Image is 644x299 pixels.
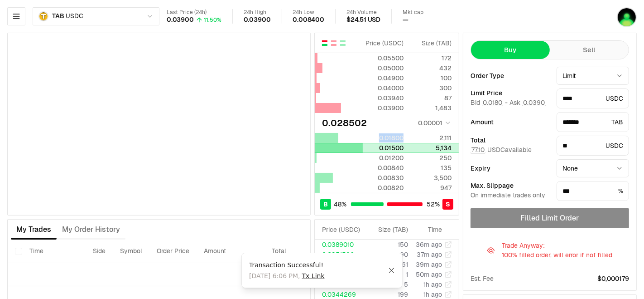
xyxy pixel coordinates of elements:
div: $24.51 USD [346,16,380,24]
button: My Trades [11,221,57,239]
button: My Order History [57,221,125,239]
button: Show Buy and Sell Orders [321,39,328,47]
div: Size ( TAB ) [374,225,408,234]
img: TAB.png [38,11,48,21]
button: 0.0390 [522,99,546,106]
div: 0.008400 [293,16,325,24]
div: 87 [411,93,452,103]
div: Transaction Successful! [249,260,388,270]
div: 100% filled order, will error if not filled [502,250,612,260]
div: Total [471,137,549,143]
div: Max. Slippage [471,182,549,189]
div: 172 [411,54,452,63]
div: Last Price (24h) [167,9,221,16]
button: Buy [471,41,550,59]
span: Ask [509,99,546,107]
time: 39m ago [416,260,442,269]
time: 37m ago [417,250,442,259]
div: 5,134 [411,143,452,152]
div: 3,500 [411,173,452,182]
div: USDC [557,88,629,108]
span: TAB [52,12,64,20]
th: Time [22,240,86,263]
button: 77.10 [471,146,485,153]
span: 52 % [427,200,440,209]
a: Tx Link [302,271,325,280]
div: 0.00820 [363,183,404,192]
div: Est. Fee [471,274,494,283]
th: Total [264,240,332,263]
div: Order Type [471,73,549,79]
th: Amount [197,240,264,263]
div: % [557,181,629,201]
button: Limit [557,67,629,85]
div: — [403,16,409,24]
div: 0.03900 [167,16,194,24]
th: Symbol [113,240,149,263]
div: 250 [411,153,452,162]
div: 11.50% [204,16,221,24]
span: USDC available [471,146,532,154]
div: 24h High [244,9,271,16]
div: USDC [557,136,629,156]
button: 0.00001 [415,118,452,128]
iframe: Financial Chart [8,33,310,215]
span: B [323,200,328,209]
div: 0.05000 [363,64,404,73]
time: 1h ago [423,280,442,289]
time: 50m ago [416,270,442,279]
div: 135 [411,163,452,172]
div: 0.01500 [363,143,404,152]
th: Side [86,240,113,263]
div: 0.00840 [363,163,404,172]
div: 947 [411,183,452,192]
span: 48 % [334,200,346,209]
td: 0.0389010 [315,240,366,250]
span: USDC [66,12,83,20]
button: Sell [550,41,629,59]
div: 0.03900 [363,103,404,113]
button: 0.0180 [482,99,503,106]
div: 24h Volume [346,9,380,16]
td: 150 [366,240,409,250]
div: 0.03940 [363,93,404,103]
div: 1,483 [411,103,452,113]
div: Price ( USDC ) [363,39,404,48]
div: 0.01200 [363,153,404,162]
time: 36m ago [416,240,442,249]
div: Limit Price [471,90,549,96]
span: $0,000179 [597,274,629,283]
th: Order Price [149,240,197,263]
button: Show Sell Orders Only [330,39,337,47]
button: None [557,159,629,177]
div: 0.04900 [363,74,404,83]
div: Size ( TAB ) [411,39,452,48]
div: 300 [411,83,452,93]
div: TAB [557,112,629,132]
div: 0.04000 [363,83,404,93]
time: 1h ago [423,290,442,299]
div: Mkt cap [403,9,423,16]
div: 0.05500 [363,54,404,63]
div: On immediate trades only [471,191,549,200]
div: 0.028502 [322,117,367,129]
div: Trade Anyway : [502,241,545,250]
div: Price ( USDC ) [322,225,366,234]
div: 0.00830 [363,173,404,182]
td: 0.0351596 [315,250,366,260]
div: 100 [411,74,452,83]
div: 2,111 [411,133,452,142]
button: Trade Anyway:100% filled order, will error if not filled [487,241,612,260]
div: 0.01800 [363,133,404,142]
div: Time [416,225,442,234]
span: S [446,200,450,209]
div: Expiry [471,165,549,172]
span: Bid - [471,99,508,107]
div: Amount [471,119,549,125]
td: 90 [366,250,409,260]
img: tunn [617,7,637,27]
div: 24h Low [293,9,325,16]
div: 0.03900 [244,16,271,24]
button: Close [388,267,395,274]
span: [DATE] 6:06 PM , [249,271,325,280]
